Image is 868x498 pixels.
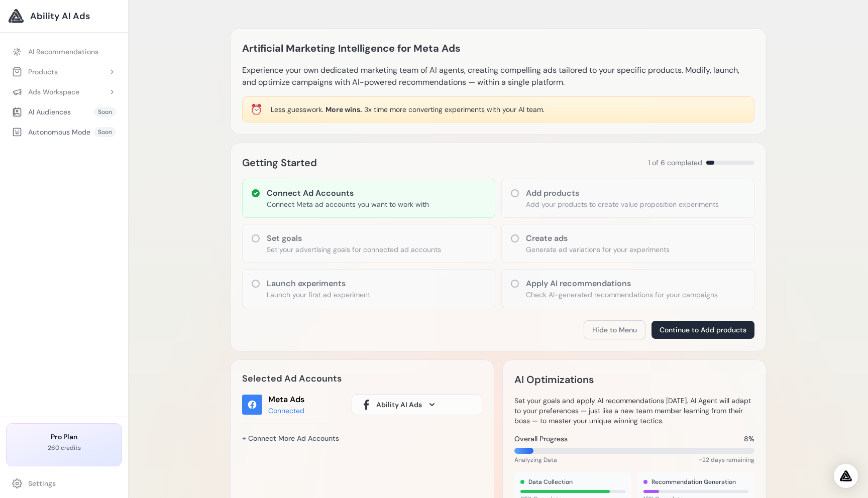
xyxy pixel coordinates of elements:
button: Continue to Add products [652,321,754,339]
span: Recommendation Generation [652,478,736,486]
a: AI Recommendations [6,43,122,61]
h3: Connect Ad Accounts [267,187,429,199]
p: Set your advertising goals for connected ad accounts [267,244,441,255]
h3: Create ads [526,232,670,244]
a: Settings [6,474,122,492]
h2: Getting Started [242,155,317,171]
p: Generate ad variations for your experiments [526,244,670,255]
span: Less guesswork. [271,105,323,114]
span: 3x time more converting experiments with your AI team. [364,105,545,114]
button: Products [6,63,122,81]
h3: Apply AI recommendations [526,278,718,290]
button: Hide to Menu [584,320,645,339]
h3: Launch experiments [267,278,370,290]
a: + Connect More Ad Accounts [242,430,339,447]
span: Soon [94,107,116,117]
div: AI Audiences [12,107,71,117]
button: Ads Workspace [6,83,122,101]
span: Data Collection [528,478,573,486]
span: Ability AI Ads [30,9,90,23]
p: 260 credits [15,444,114,452]
span: Overall Progress [514,434,568,444]
p: Launch your first ad experiment [267,290,370,300]
h3: Pro Plan [15,432,114,442]
p: Connect Meta ad accounts you want to work with [267,199,429,209]
p: Experience your own dedicated marketing team of AI agents, creating compelling ads tailored to yo... [242,64,754,88]
span: 1 of 6 completed [648,158,702,168]
span: More wins. [325,105,362,114]
span: Soon [94,127,116,137]
p: Check AI-generated recommendations for your campaigns [526,290,718,300]
a: Ability AI Ads [8,8,120,24]
button: Ability AI Ads [352,394,482,415]
span: Ability AI Ads [376,400,422,410]
div: Meta Ads [268,394,304,406]
h2: AI Optimizations [514,371,594,388]
h3: Add products [526,187,719,199]
div: Ads Workspace [12,87,79,97]
div: Autonomous Mode [12,127,90,137]
p: Add your products to create value proposition experiments [526,199,719,209]
div: ⏰ [250,102,263,116]
h1: Artificial Marketing Intelligence for Meta Ads [242,40,461,56]
h2: Selected Ad Accounts [242,371,482,386]
div: Products [12,67,58,77]
h3: Set goals [267,232,441,244]
p: Set your goals and apply AI recommendations [DATE]. AI Agent will adapt to your preferences — jus... [514,396,754,426]
span: 8% [744,434,754,444]
div: Open Intercom Messenger [834,464,858,488]
span: ~22 days remaining [699,456,754,464]
span: Analyzing Data [514,456,557,464]
div: Connected [268,406,304,416]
